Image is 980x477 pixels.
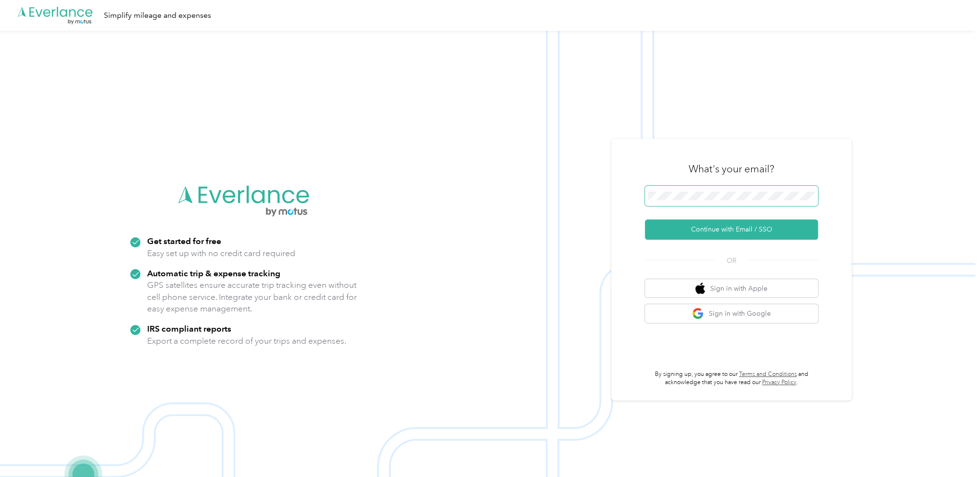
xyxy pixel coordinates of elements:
img: google logo [692,308,704,320]
img: apple logo [695,283,705,295]
p: GPS satellites ensure accurate trip tracking even without cell phone service. Integrate your bank... [147,279,357,315]
button: apple logoSign in with Apple [645,279,818,298]
h3: What's your email? [689,162,774,176]
span: OR [715,256,748,266]
strong: IRS compliant reports [147,323,231,334]
button: Continue with Email / SSO [645,219,818,240]
a: Privacy Policy [762,379,796,386]
a: Terms and Conditions [739,371,797,378]
strong: Get started for free [147,236,221,246]
p: Easy set up with no credit card required [147,247,295,259]
strong: Automatic trip & expense tracking [147,268,280,278]
div: Simplify mileage and expenses [104,10,211,22]
button: google logoSign in with Google [645,304,818,323]
p: By signing up, you agree to our and acknowledge that you have read our . [645,370,818,387]
p: Export a complete record of your trips and expenses. [147,335,346,347]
